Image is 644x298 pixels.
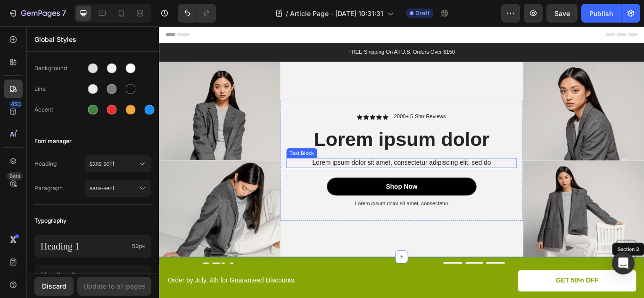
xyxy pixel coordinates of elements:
[42,281,66,291] div: Discard
[34,160,85,168] span: Heading
[165,275,319,296] p: Limited time: 50% OFF + FREESHIPPING
[34,136,72,147] span: Font manager
[149,203,416,211] p: Lorem ipsum dolor sit amet, consectetur
[290,8,383,18] span: Article Page - [DATE] 10:31:31
[83,281,146,291] div: Update to all pages
[4,4,70,23] button: 7
[132,242,145,250] span: 52px
[34,215,66,226] span: Typography
[196,177,370,198] button: Shop Now
[85,180,151,197] button: sans-serif
[90,160,138,168] span: sans-serif
[178,4,216,23] div: Undo/Redo
[34,105,85,114] div: Accent
[546,4,578,23] button: Save
[77,277,151,296] button: Update to all pages
[41,240,128,252] p: Heading 1
[8,26,558,34] p: FREE Shipping On All U.S. Orders Over $150
[425,157,566,271] img: gempages_585225189353063259-39af1873-38f6-48de-a80e-a4d74dc7776a.png
[9,100,23,108] div: 450
[149,154,416,164] p: Lorem ipsum dolor sit amet, consectetur adipiscing elit, sed do
[48,275,87,297] img: gempages_432750572815254551-e217b009-edec-4a49-9060-3e371cae9dbe.png
[7,172,23,180] div: Beta
[532,256,561,264] div: Section 3
[159,26,644,298] iframe: Design area
[264,182,301,192] div: Shop Now
[589,8,613,18] div: Publish
[554,9,570,17] span: Save
[90,184,138,193] span: sans-serif
[425,41,566,156] img: gempages_585225189353063259-de50fc03-5709-4819-a9b2-b055c5e19c40.png
[34,184,85,193] span: Paragraph
[85,155,151,172] button: sans-serif
[149,116,417,147] h2: Lorem ipsum dolor
[274,102,334,110] p: 2000+ 5-Star Reviews
[150,144,182,152] div: Text Block
[34,277,74,296] button: Discard
[415,9,429,17] span: Draft
[34,34,151,44] p: Global Styles
[581,4,621,23] button: Publish
[62,8,66,19] p: 7
[41,271,127,282] p: Heading 2
[131,272,145,281] span: 46px
[612,252,635,274] div: Open Intercom Messenger
[34,85,85,93] div: Line
[34,64,85,72] div: Background
[286,8,288,18] span: /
